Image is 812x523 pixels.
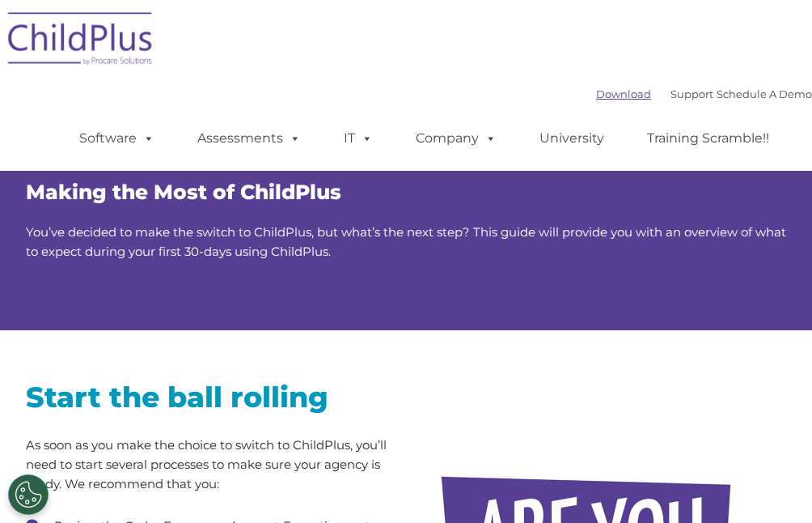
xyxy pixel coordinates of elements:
[400,122,513,155] a: Company
[26,436,394,494] p: As soon as you make the choice to switch to ChildPlus, you’ll need to start several processes to ...
[63,122,171,155] a: Software
[26,180,341,204] span: Making the Most of ChildPlus
[26,224,786,259] span: You’ve decided to make the switch to ChildPlus, but what’s the next step? This guide will provide...
[26,379,394,415] h2: Start the ball rolling
[596,87,812,100] font: |
[328,122,389,155] a: IT
[181,122,317,155] a: Assessments
[596,87,651,100] a: Download
[717,87,812,100] a: Schedule A Demo
[523,122,620,155] a: University
[631,122,785,155] a: Training Scramble!!
[8,474,49,515] button: Cookies Settings
[670,87,713,100] a: Support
